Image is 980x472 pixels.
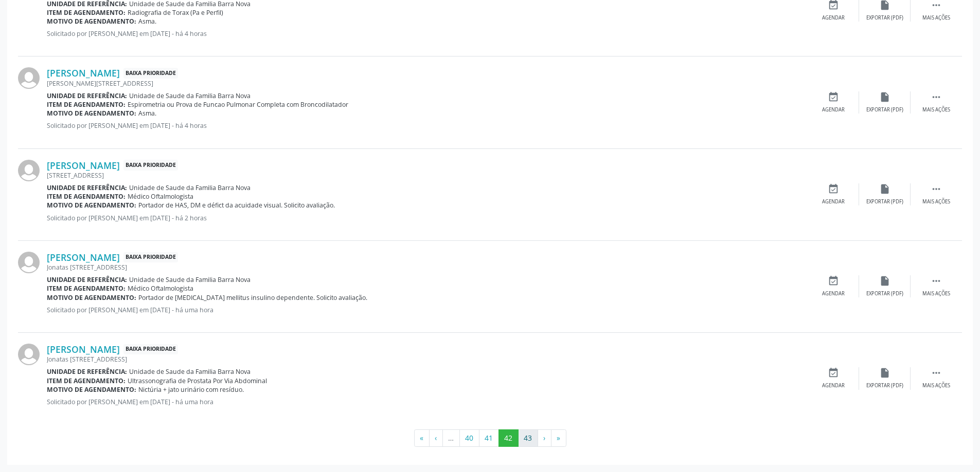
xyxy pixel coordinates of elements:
[47,275,127,284] b: Unidade de referência:
[123,68,178,79] span: Baixa Prioridade
[138,17,156,26] span: Asma.
[129,183,251,192] span: Unidade de Saude da Familia Barra Nova
[18,252,40,273] img: img
[138,385,244,394] span: Nictúria + jato urinário com resíduo.
[828,183,839,195] i: event_available
[822,290,845,297] div: Agendar
[47,67,120,79] a: [PERSON_NAME]
[828,91,839,103] i: event_available
[922,198,950,205] div: Mais ações
[47,29,808,38] p: Solicitado por [PERSON_NAME] em [DATE] - há 4 horas
[879,275,890,287] i: insert_drive_file
[538,429,551,447] button: Go to next page
[47,284,126,293] b: Item de agendamento:
[931,91,942,103] i: 
[128,284,193,293] span: Médico Oftalmologista
[47,306,808,314] p: Solicitado por [PERSON_NAME] em [DATE] - há uma hora
[123,160,178,171] span: Baixa Prioridade
[18,429,962,447] ul: Pagination
[47,263,808,272] div: Jonatas [STREET_ADDRESS]
[129,275,251,284] span: Unidade de Saude da Familia Barra Nova
[822,14,845,22] div: Agendar
[47,171,808,180] div: [STREET_ADDRESS]
[922,290,950,297] div: Mais ações
[128,100,348,109] span: Espirometria ou Prova de Funcao Pulmonar Completa com Broncodilatador
[18,160,40,181] img: img
[47,214,808,222] p: Solicitado por [PERSON_NAME] em [DATE] - há 2 horas
[47,398,808,406] p: Solicitado por [PERSON_NAME] em [DATE] - há uma hora
[129,91,251,100] span: Unidade de Saude da Familia Barra Nova
[931,367,942,379] i: 
[47,121,808,130] p: Solicitado por [PERSON_NAME] em [DATE] - há 4 horas
[866,106,903,114] div: Exportar (PDF)
[47,252,120,263] a: [PERSON_NAME]
[922,14,950,22] div: Mais ações
[47,355,808,364] div: Jonatas [STREET_ADDRESS]
[138,293,367,302] span: Portador de [MEDICAL_DATA] mellitus insulino dependente. Solicito avaliação.
[47,109,136,118] b: Motivo de agendamento:
[498,429,519,447] button: Go to page 42
[866,290,903,297] div: Exportar (PDF)
[47,192,126,201] b: Item de agendamento:
[123,344,178,355] span: Baixa Prioridade
[459,429,479,447] button: Go to page 40
[828,367,839,379] i: event_available
[551,429,566,447] button: Go to last page
[931,275,942,287] i: 
[47,201,136,210] b: Motivo de agendamento:
[479,429,499,447] button: Go to page 41
[518,429,538,447] button: Go to page 43
[931,183,942,195] i: 
[47,100,126,109] b: Item de agendamento:
[47,293,136,302] b: Motivo de agendamento:
[922,382,950,389] div: Mais ações
[879,367,890,379] i: insert_drive_file
[18,344,40,365] img: img
[123,252,178,263] span: Baixa Prioridade
[879,183,890,195] i: insert_drive_file
[879,91,890,103] i: insert_drive_file
[47,8,126,17] b: Item de agendamento:
[47,17,136,26] b: Motivo de agendamento:
[414,429,430,447] button: Go to first page
[128,8,223,17] span: Radiografia de Torax (Pa e Perfil)
[47,91,127,100] b: Unidade de referência:
[822,382,845,389] div: Agendar
[828,275,839,287] i: event_available
[822,198,845,205] div: Agendar
[866,14,903,22] div: Exportar (PDF)
[47,160,120,171] a: [PERSON_NAME]
[922,106,950,114] div: Mais ações
[822,106,845,114] div: Agendar
[129,367,251,376] span: Unidade de Saude da Familia Barra Nova
[138,109,156,118] span: Asma.
[128,192,193,201] span: Médico Oftalmologista
[128,376,267,385] span: Ultrassonografia de Prostata Por Via Abdominal
[138,201,335,210] span: Portador de HAS, DM e défict da acuidade visual. Solicito avaliação.
[47,376,126,385] b: Item de agendamento:
[47,367,127,376] b: Unidade de referência:
[47,344,120,355] a: [PERSON_NAME]
[47,183,127,192] b: Unidade de referência:
[866,382,903,389] div: Exportar (PDF)
[47,79,808,88] div: [PERSON_NAME][STREET_ADDRESS]
[429,429,443,447] button: Go to previous page
[18,67,40,89] img: img
[47,385,136,394] b: Motivo de agendamento:
[866,198,903,205] div: Exportar (PDF)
